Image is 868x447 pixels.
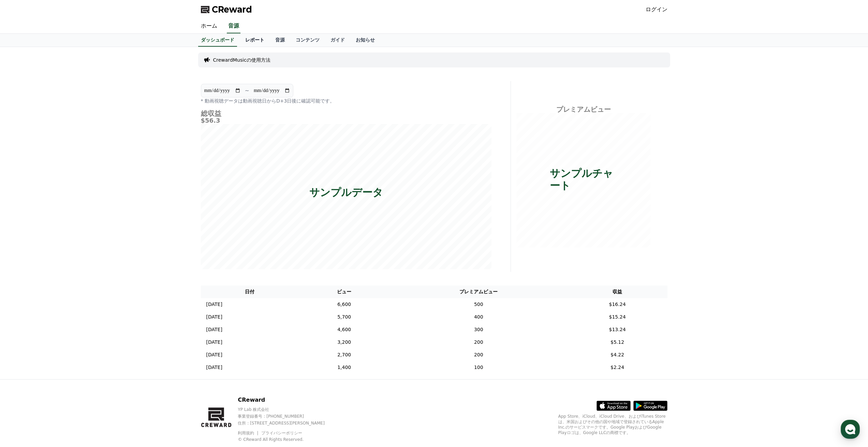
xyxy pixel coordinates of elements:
p: [DATE] [206,351,222,358]
a: CrewardMusicの使用方法 [213,57,270,63]
td: 200 [390,336,568,349]
p: サンプルデータ [309,186,383,198]
p: 事業登録番号 : [PHONE_NUMBER] [238,414,336,419]
td: 100 [390,361,568,374]
a: コンテンツ [290,34,325,47]
p: [DATE] [206,313,222,321]
h4: 総収益 [201,110,491,117]
td: $4.22 [568,349,667,361]
td: 3,200 [298,336,390,349]
p: App Store、iCloud、iCloud Drive、およびiTunes Storeは、米国およびその他の国や地域で登録されているApple Inc.のサービスマークです。Google P... [558,414,667,435]
a: ガイド [325,34,350,47]
span: Messages [57,227,77,232]
td: $5.12 [568,336,667,349]
td: 6,600 [298,298,390,311]
th: ビュー [298,286,390,298]
span: Home [17,226,29,232]
p: © CReward All Rights Reserved. [238,437,336,442]
h5: $56.3 [201,117,491,124]
a: Home [2,216,45,233]
p: 住所 : [STREET_ADDRESS][PERSON_NAME] [238,420,336,426]
p: CReward [238,396,336,404]
p: [DATE] [206,339,222,346]
td: $13.24 [568,323,667,336]
a: CReward [201,4,252,15]
th: プレミアムビュー [390,286,568,298]
p: ~ [245,87,249,95]
p: サンプルチャート [550,167,617,191]
span: CReward [212,4,252,15]
a: Messages [45,216,88,233]
th: 収益 [568,286,667,298]
a: 音源 [270,34,290,47]
td: 2,700 [298,349,390,361]
td: 300 [390,323,568,336]
a: ダッシュボード [198,34,237,47]
td: $2.24 [568,361,667,374]
td: 4,600 [298,323,390,336]
td: 1,400 [298,361,390,374]
a: レポート [240,34,270,47]
a: ホーム [195,19,223,33]
td: 400 [390,311,568,323]
h4: プレミアムビュー [516,106,651,113]
td: 200 [390,349,568,361]
th: 日付 [201,286,299,298]
td: 5,700 [298,311,390,323]
a: Settings [88,216,131,233]
p: * 動画視聴データは動画視聴日からD+3日後に確認可能です。 [201,97,491,104]
p: [DATE] [206,326,222,333]
p: YP Lab 株式会社 [238,407,336,412]
p: [DATE] [206,364,222,371]
td: 500 [390,298,568,311]
span: Settings [101,226,118,232]
td: $16.24 [568,298,667,311]
a: ログイン [646,5,667,14]
p: [DATE] [206,301,222,308]
a: 音源 [227,19,240,33]
a: 利用規約 [238,431,259,435]
td: $15.24 [568,311,667,323]
a: お知らせ [350,34,380,47]
a: プライバシーポリシー [261,431,302,435]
